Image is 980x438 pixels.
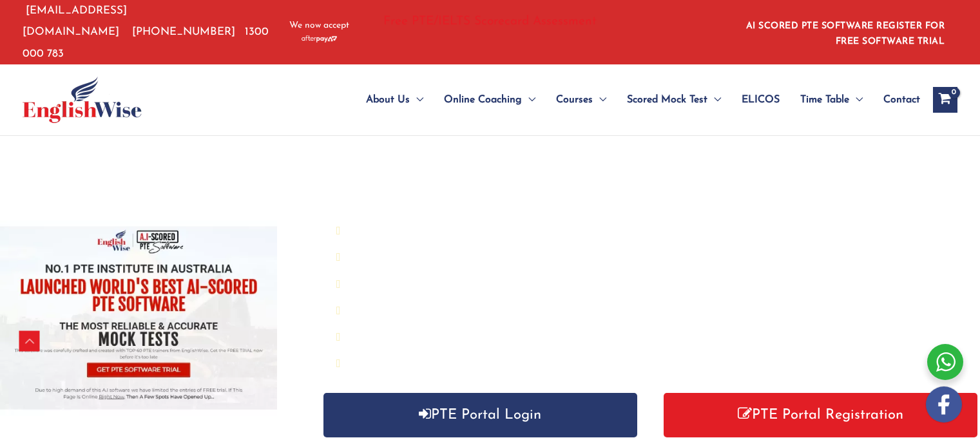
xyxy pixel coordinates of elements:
[546,77,617,122] a: CoursesMenu Toggle
[873,77,920,122] a: Contact
[336,274,980,295] li: 50 Writing Practice Questions
[410,77,423,122] span: Menu Toggle
[444,77,522,122] span: Online Coaching
[434,77,546,122] a: Online CoachingMenu Toggle
[366,77,410,122] span: About Us
[926,386,962,423] img: white-facebook.png
[23,5,127,37] a: [EMAIL_ADDRESS][DOMAIN_NAME]
[556,77,593,122] span: Courses
[707,77,721,122] span: Menu Toggle
[336,247,980,268] li: 250 Speaking Practice Questions
[732,11,957,53] aside: Header Widget 1
[883,77,920,122] span: Contact
[23,77,142,123] img: cropped-ew-logo
[336,300,980,321] li: 125 Reading Practice Questions
[302,35,337,43] img: Afterpay-Logo
[327,189,980,211] p: Click below to know why EnglishWise has worlds best AI scored PTE software
[335,77,920,122] nav: Site Navigation: Main Menu
[336,353,980,374] li: Instant Results – KNOW where you Stand in the Shortest Amount of Time
[849,77,863,122] span: Menu Toggle
[522,77,535,122] span: Menu Toggle
[746,21,945,46] a: AI SCORED PTE SOFTWARE REGISTER FOR FREE SOFTWARE TRIAL
[617,77,731,122] a: Scored Mock TestMenu Toggle
[731,77,790,122] a: ELICOS
[336,327,980,348] li: 200 Listening Practice Questions
[289,19,349,32] span: We now accept
[664,393,977,437] a: PTE Portal Registration
[336,220,980,242] li: 30X AI Scored Full Length Mock Tests
[933,87,957,113] a: View Shopping Cart, empty
[323,393,637,437] a: PTE Portal Login
[383,15,597,28] a: Free PTE/IELTS Scorecard Assessment
[800,77,849,122] span: Time Table
[742,77,780,122] span: ELICOS
[593,77,606,122] span: Menu Toggle
[790,77,873,122] a: Time TableMenu Toggle
[132,26,235,37] a: [PHONE_NUMBER]
[356,77,434,122] a: About UsMenu Toggle
[627,77,707,122] span: Scored Mock Test
[23,26,269,59] a: 1300 000 783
